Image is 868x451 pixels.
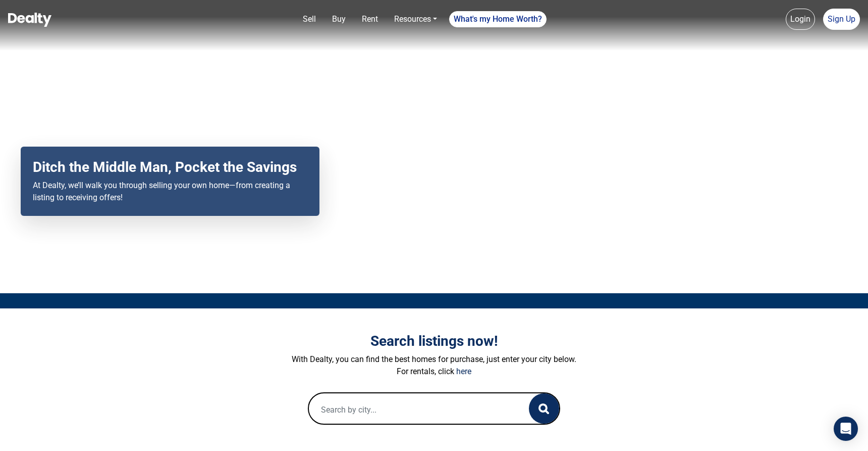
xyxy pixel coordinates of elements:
[309,393,509,426] input: Search by city...
[154,366,714,378] p: For rentals, click
[154,333,714,350] h3: Search listings now!
[328,9,350,29] a: Buy
[299,9,320,29] a: Sell
[358,9,382,29] a: Rent
[390,9,441,29] a: Resources
[33,179,307,204] p: At Dealty, we’ll walk you through selling your own home—from creating a listing to receiving offers!
[823,9,860,30] a: Sign Up
[449,11,547,27] a: What's my Home Worth?
[786,9,815,30] a: Login
[834,417,858,441] div: Open Intercom Messenger
[33,159,307,176] h2: Ditch the Middle Man, Pocket the Savings
[8,13,51,27] img: Dealty - Buy, Sell & Rent Homes
[154,353,714,366] p: With Dealty, you can find the best homes for purchase, just enter your city below.
[456,367,471,376] a: here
